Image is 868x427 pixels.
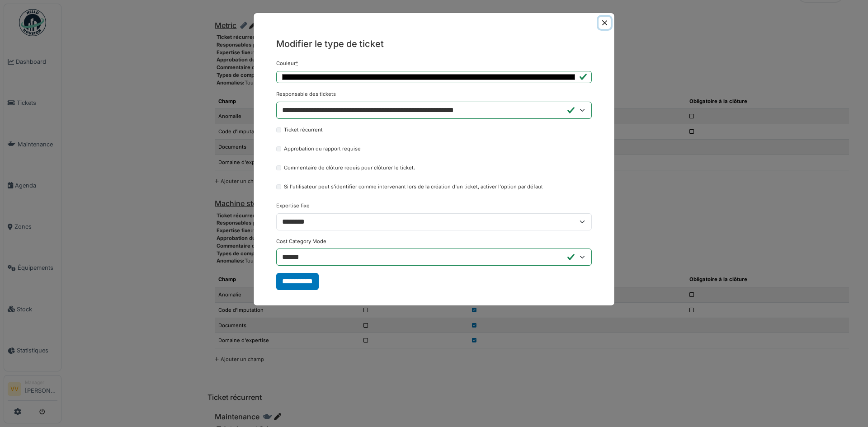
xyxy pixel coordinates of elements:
[276,37,592,51] h5: Modifier le type de ticket
[284,145,361,153] label: Approbation du rapport requise
[284,164,415,172] label: Commentaire de clôture requis pour clôturer le ticket.
[276,238,326,244] span: translation missing: fr.report_type.cost_category_mode
[284,126,323,134] label: Ticket récurrent
[599,17,611,29] button: Close
[296,60,298,66] abbr: Requis
[284,183,543,191] label: Si l'utilisateur peut s'identifier comme intervenant lors de la création d'un ticket, activer l'o...
[276,90,336,98] label: Responsable des tickets
[276,60,298,67] label: Couleur
[276,202,310,210] label: Expertise fixe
